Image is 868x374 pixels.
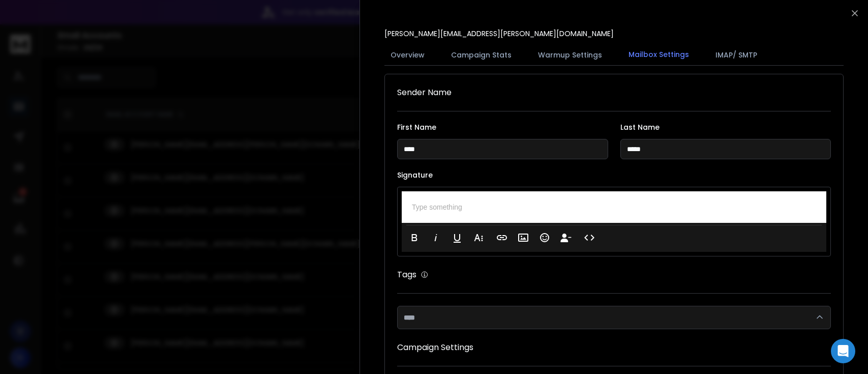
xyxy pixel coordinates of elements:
[405,227,424,248] button: Bold (Ctrl+B)
[580,227,599,248] button: Code View
[397,341,831,354] h1: Campaign Settings
[532,44,608,66] button: Warmup Settings
[492,227,512,248] button: Insert Link (Ctrl+K)
[397,171,831,179] label: Signature
[397,87,831,99] h1: Sender Name
[397,269,416,281] h1: Tags
[469,227,488,248] button: More Text
[447,227,467,248] button: Underline (Ctrl+U)
[426,227,445,248] button: Italic (Ctrl+I)
[709,44,763,66] button: IMAP/ SMTP
[622,43,695,67] button: Mailbox Settings
[384,28,614,39] p: [PERSON_NAME][EMAIL_ADDRESS][PERSON_NAME][DOMAIN_NAME]
[831,339,855,363] div: Open Intercom Messenger
[445,44,518,66] button: Campaign Stats
[397,124,608,131] label: First Name
[384,44,431,66] button: Overview
[620,124,831,131] label: Last Name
